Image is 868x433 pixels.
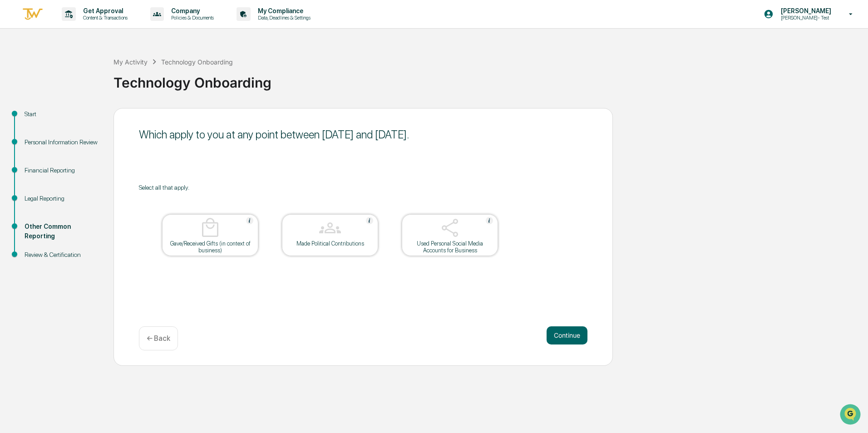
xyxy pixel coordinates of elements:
[9,69,25,86] img: 1746055101610-c473b297-6a78-478c-a979-82029cc54cd1
[774,15,836,21] p: [PERSON_NAME]- Test
[439,217,461,239] img: Used Personal Social Media Accounts for Business
[147,334,170,343] p: ← Back
[75,114,113,123] span: Attestations
[113,67,863,91] div: Technology Onboarding
[164,15,218,21] p: Policies & Documents
[76,15,132,21] p: Content & Transactions
[169,240,251,254] div: Gave/Received Gifts (in context of business)
[64,153,110,161] a: Powered byPylon
[22,7,44,22] img: logo
[366,217,373,224] img: Help
[76,7,132,15] p: Get Approval
[66,115,73,123] div: 🗄️
[9,19,165,34] p: How can we help?
[31,69,149,79] div: Start new chat
[5,128,61,144] a: 🔎Data Lookup
[164,7,218,15] p: Company
[18,114,59,123] span: Preclearance
[18,132,57,141] span: Data Lookup
[774,7,836,15] p: [PERSON_NAME]
[139,128,587,141] div: Which apply to you at any point between [DATE] and [DATE].
[25,250,99,260] div: Review & Certification
[289,240,371,247] div: Made Political Contributions
[25,109,99,119] div: Start
[246,217,253,224] img: Help
[25,222,99,241] div: Other Common Reporting
[839,403,863,428] iframe: Open customer support
[90,154,110,161] span: Pylon
[251,7,315,15] p: My Compliance
[9,115,16,123] div: 🖐️
[154,72,165,83] button: Start new chat
[139,184,587,191] div: Select all that apply.
[62,111,116,127] a: 🗄️Attestations
[25,194,99,203] div: Legal Reporting
[25,138,99,147] div: Personal Information Review
[5,111,62,127] a: 🖐️Preclearance
[251,15,315,21] p: Data, Deadlines & Settings
[113,58,148,66] div: My Activity
[486,217,493,224] img: Help
[31,79,115,86] div: We're available if you need us!
[547,326,587,344] button: Continue
[161,58,233,66] div: Technology Onboarding
[25,166,99,175] div: Financial Reporting
[319,217,341,239] img: Made Political Contributions
[199,217,221,239] img: Gave/Received Gifts (in context of business)
[409,240,491,254] div: Used Personal Social Media Accounts for Business
[9,133,16,140] div: 🔎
